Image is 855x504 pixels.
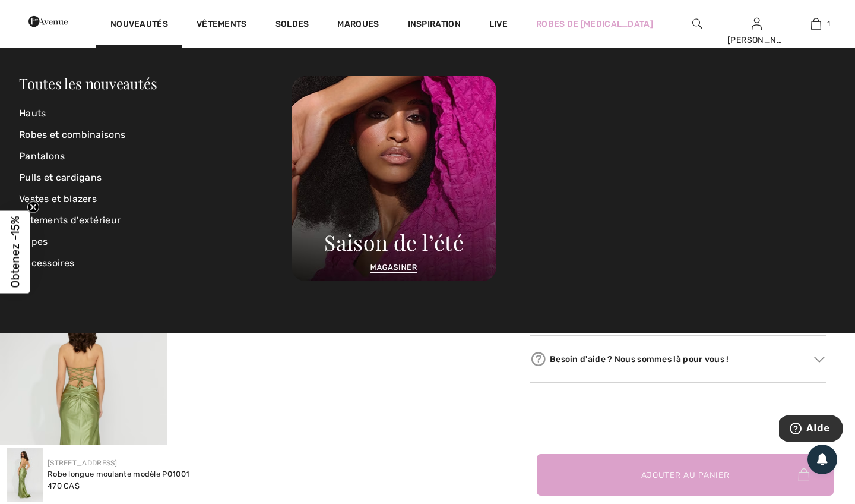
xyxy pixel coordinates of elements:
a: Toutes les nouveautés [19,74,157,93]
button: Close teaser [27,201,39,213]
a: Vestes et blazers [19,188,292,210]
a: Robes et combinaisons [19,124,292,146]
span: 1 [827,18,830,29]
div: Robe longue moulante modèle P01001 [47,468,189,480]
div: Besoin d'aide ? Nous sommes là pour vous ! [530,350,826,368]
a: Nouveautés [110,19,168,31]
span: Ajouter au panier [641,468,730,481]
a: Nouveautés Joseph Ribkoff [292,172,496,184]
span: Obtenez -15% [8,216,22,288]
a: Vêtements d'extérieur [19,210,292,231]
a: Pantalons [19,146,292,167]
img: Mon panier [811,17,821,31]
a: Se connecter [752,18,762,29]
a: Vêtements [197,19,247,31]
span: Inspiration [408,19,461,31]
iframe: Ouvre un widget dans lequel vous pouvez trouver plus d’informations [779,415,843,445]
a: Soldes [275,19,309,31]
div: [PERSON_NAME] [727,34,786,46]
img: Robe Longue Moulante mod&egrave;le P01001 [7,448,43,502]
a: 1 [787,17,845,31]
a: [STREET_ADDRESS] [47,459,118,467]
img: Bag.svg [798,468,809,481]
button: Ajouter au panier [537,454,834,496]
img: Arrow2.svg [814,357,825,363]
a: Robes de [MEDICAL_DATA] [536,18,653,30]
img: 1ère Avenue [28,10,68,33]
a: Live [489,18,508,30]
img: Mes infos [752,17,762,31]
img: Nouveautés Joseph Ribkoff [292,76,496,281]
img: recherche [692,17,702,31]
a: Jupes [19,231,292,253]
a: Accessoires [19,253,292,274]
a: Hauts [19,103,292,124]
span: 470 CA$ [47,481,80,490]
a: Marques [337,19,379,31]
a: Pulls et cardigans [19,167,292,188]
